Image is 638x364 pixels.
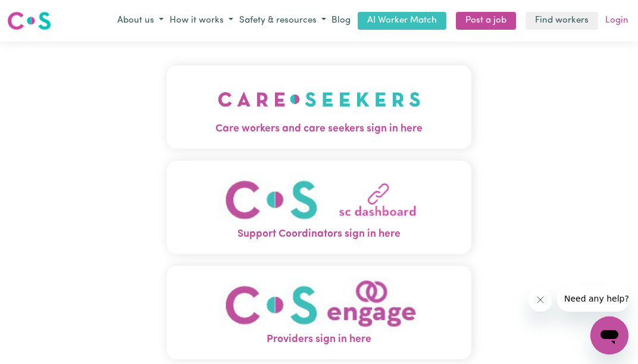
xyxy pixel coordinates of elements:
[114,11,167,31] button: About us
[7,10,51,32] img: Careseekers logo
[590,316,628,354] iframe: Button to launch messaging window
[167,227,471,242] span: Support Coordinators sign in here
[167,161,471,254] button: Support Coordinators sign in here
[167,121,471,137] span: Care workers and care seekers sign in here
[557,285,628,312] iframe: Message from company
[526,12,598,30] a: Find workers
[528,288,552,312] iframe: Close message
[167,266,471,359] button: Providers sign in here
[167,11,236,31] button: How it works
[329,12,353,30] a: Blog
[167,332,471,347] span: Providers sign in here
[7,8,72,18] span: Need any help?
[167,65,471,149] button: Care workers and care seekers sign in here
[456,12,516,30] a: Post a job
[236,11,329,31] button: Safety & resources
[7,7,51,34] a: Careseekers logo
[358,12,446,30] a: AI Worker Match
[603,12,631,30] a: Login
